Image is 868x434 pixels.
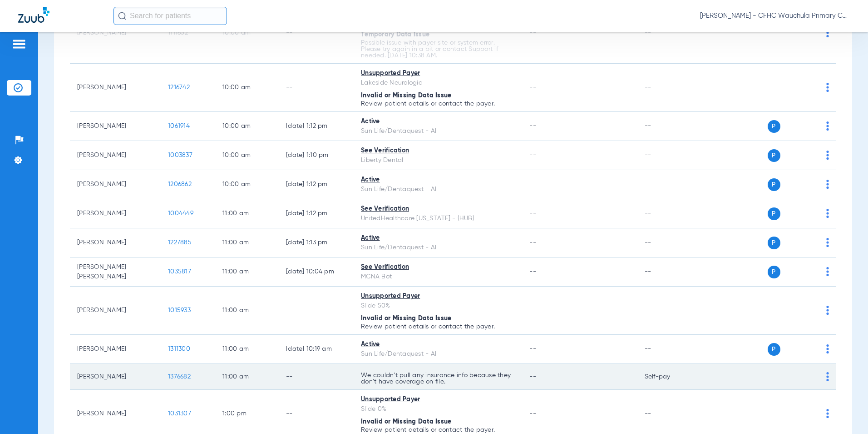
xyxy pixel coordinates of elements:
img: group-dot-blue.svg [826,151,829,160]
td: [DATE] 10:04 PM [279,257,354,287]
td: -- [637,64,699,112]
div: See Verification [361,204,515,214]
span: -- [529,346,536,352]
td: 10:00 AM [215,3,279,64]
span: P [768,120,780,133]
span: 1111652 [168,30,188,36]
img: group-dot-blue.svg [826,267,829,276]
img: group-dot-blue.svg [826,344,829,353]
td: 10:00 AM [215,112,279,141]
div: Sun Life/Dentaquest - AI [361,243,515,252]
span: P [768,207,780,220]
img: group-dot-blue.svg [826,180,829,189]
img: Zuub Logo [18,7,49,23]
td: 10:00 AM [215,141,279,170]
td: 11:00 AM [215,199,279,228]
td: [DATE] 1:13 PM [279,228,354,257]
span: [PERSON_NAME] - CFHC Wauchula Primary Care Dental [700,11,850,20]
div: Sun Life/Dentaquest - AI [361,185,515,194]
td: -- [279,64,354,112]
td: [DATE] 1:12 PM [279,112,354,141]
span: P [768,149,780,162]
td: [PERSON_NAME] [70,287,161,335]
td: 11:00 AM [215,287,279,335]
td: 10:00 AM [215,64,279,112]
td: [DATE] 1:10 PM [279,141,354,170]
td: -- [279,364,354,390]
td: [DATE] 1:12 PM [279,170,354,199]
td: 11:00 AM [215,257,279,287]
div: Unsupported Payer [361,69,515,78]
span: -- [529,181,536,187]
span: P [768,237,780,249]
span: 1206862 [168,181,192,187]
div: Unsupported Payer [361,292,515,301]
td: [PERSON_NAME] [70,112,161,141]
div: Active [361,117,515,126]
span: P [768,343,780,356]
img: group-dot-blue.svg [826,372,829,381]
td: -- [637,199,699,228]
div: Active [361,233,515,243]
td: -- [279,3,354,64]
div: UnitedHealthcare [US_STATE] - (HUB) [361,214,515,223]
span: 1216742 [168,84,190,91]
div: Slide 0% [361,404,515,414]
td: -- [279,287,354,335]
span: -- [529,239,536,246]
td: -- [637,287,699,335]
td: -- [637,257,699,287]
td: 11:00 AM [215,228,279,257]
div: Sun Life/Dentaquest - AI [361,349,515,359]
img: Search Icon [118,12,126,20]
div: See Verification [361,146,515,156]
p: We couldn’t pull any insurance info because they don’t have coverage on file. [361,372,515,385]
div: Slide 50% [361,301,515,311]
td: [DATE] 10:19 AM [279,335,354,364]
td: -- [637,170,699,199]
td: -- [637,141,699,170]
span: -- [529,84,536,91]
span: 1227885 [168,239,192,246]
div: Lakeside Neurologic [361,78,515,88]
span: -- [529,123,536,129]
span: Invalid or Missing Data Issue [361,419,451,425]
span: 1311300 [168,346,190,352]
div: Sun Life/Dentaquest - AI [361,126,515,136]
div: Unsupported Payer [361,395,515,404]
span: -- [529,152,536,158]
span: -- [529,307,536,313]
span: -- [529,268,536,275]
span: 1004449 [168,210,193,217]
img: group-dot-blue.svg [826,121,829,131]
td: -- [637,3,699,64]
span: 1061914 [168,123,190,129]
td: 10:00 AM [215,170,279,199]
td: [PERSON_NAME] [70,228,161,257]
td: [PERSON_NAME] [70,3,161,64]
span: 1035817 [168,268,191,275]
p: Possible issue with payer site or system error. Please try again in a bit or contact Support if n... [361,40,515,59]
td: [DATE] 1:12 PM [279,199,354,228]
input: Search for patients [113,7,227,25]
td: [PERSON_NAME] [70,364,161,390]
div: MCNA Bot [361,272,515,282]
td: [PERSON_NAME] [70,64,161,112]
div: Liberty Dental [361,156,515,165]
span: 1031307 [168,410,191,417]
span: 1003837 [168,152,192,158]
iframe: Chat Widget [823,390,868,434]
img: group-dot-blue.svg [826,209,829,218]
span: Invalid or Missing Data Issue [361,315,451,322]
img: group-dot-blue.svg [826,83,829,92]
div: Active [361,340,515,349]
td: [PERSON_NAME] [70,170,161,199]
p: Review patient details or contact the payer. [361,323,515,330]
td: 11:00 AM [215,364,279,390]
span: Invalid or Missing Data Issue [361,92,451,99]
img: group-dot-blue.svg [826,306,829,315]
span: P [768,266,780,278]
span: -- [529,30,536,36]
span: -- [529,373,536,380]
